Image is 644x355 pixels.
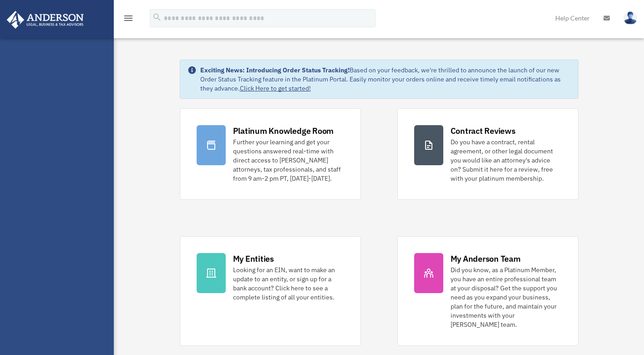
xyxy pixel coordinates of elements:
a: My Entities Looking for an EIN, want to make an update to an entity, or sign up for a bank accoun... [180,236,361,346]
div: Did you know, as a Platinum Member, you have an entire professional team at your disposal? Get th... [451,265,562,329]
a: Contract Reviews Do you have a contract, rental agreement, or other legal document you would like... [397,108,578,200]
div: Contract Reviews [451,125,516,137]
img: Anderson Advisors Platinum Portal [4,11,86,29]
div: Based on your feedback, we're thrilled to announce the launch of our new Order Status Tracking fe... [200,66,571,93]
div: My Entities [233,253,274,264]
div: My Anderson Team [451,253,521,264]
div: Further your learning and get your questions answered real-time with direct access to [PERSON_NAM... [233,137,344,183]
a: Click Here to get started! [240,84,311,92]
i: search [152,12,162,22]
i: menu [123,13,134,24]
div: Platinum Knowledge Room [233,125,334,137]
a: My Anderson Team Did you know, as a Platinum Member, you have an entire professional team at your... [397,236,578,346]
strong: Exciting News: Introducing Order Status Tracking! [200,66,350,74]
div: Do you have a contract, rental agreement, or other legal document you would like an attorney's ad... [451,137,562,183]
a: Platinum Knowledge Room Further your learning and get your questions answered real-time with dire... [180,108,361,200]
img: User Pic [624,11,637,25]
div: Looking for an EIN, want to make an update to an entity, or sign up for a bank account? Click her... [233,265,344,302]
a: menu [123,16,134,24]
